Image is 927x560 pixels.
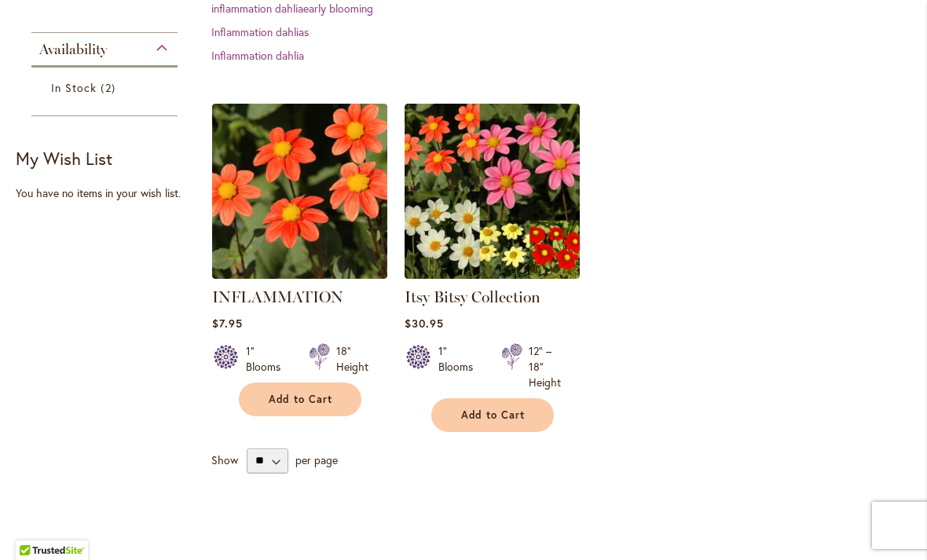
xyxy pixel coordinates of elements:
[211,48,304,63] a: Inflammation dahlia
[12,504,56,548] iframe: Launch Accessibility Center
[336,343,368,375] div: 18" Height
[211,452,238,467] span: Show
[269,393,333,406] span: Add to Cart
[51,79,162,96] a: In Stock 2
[239,382,361,416] button: Add to Cart
[405,267,580,282] a: Itsy Bitsy Collection
[529,343,561,390] div: 12" – 18" Height
[51,80,97,95] span: In Stock
[101,79,119,96] span: 2
[211,24,309,39] a: Inflammation dahlias
[405,316,444,331] span: $30.95
[246,343,290,375] div: 1" Blooms
[212,316,243,331] span: $7.95
[295,452,338,467] span: per page
[431,398,554,432] button: Add to Cart
[16,147,112,170] strong: My Wish List
[212,267,387,282] a: INFLAMMATION
[438,343,482,390] div: 1" Blooms
[212,104,387,279] img: INFLAMMATION
[212,287,343,306] a: INFLAMMATION
[16,185,203,201] div: You have no items in your wish list.
[461,408,526,422] span: Add to Cart
[405,104,580,279] img: Itsy Bitsy Collection
[405,287,540,306] a: Itsy Bitsy Collection
[211,1,373,16] a: inflammation dahliaearly blooming
[39,41,107,58] span: Availability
